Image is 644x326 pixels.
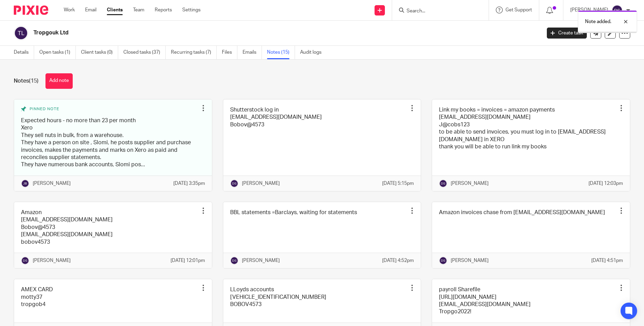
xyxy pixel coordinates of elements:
[171,257,205,264] p: [DATE] 12:01pm
[21,106,198,112] div: Pinned note
[612,5,623,16] img: svg%3E
[45,73,73,89] button: Add note
[439,256,447,265] img: svg%3E
[451,257,489,264] p: [PERSON_NAME]
[242,180,280,187] p: [PERSON_NAME]
[123,46,166,59] a: Closed tasks (37)
[382,180,414,187] p: [DATE] 5:15pm
[14,6,48,15] img: Pixie
[33,257,71,264] p: [PERSON_NAME]
[589,180,623,187] p: [DATE] 12:03pm
[85,7,96,13] a: Email
[107,7,123,13] a: Clients
[171,46,217,59] a: Recurring tasks (7)
[64,7,75,13] a: Work
[21,256,29,265] img: svg%3E
[439,179,447,188] img: svg%3E
[267,46,295,59] a: Notes (15)
[591,257,623,264] p: [DATE] 4:51pm
[173,180,205,187] p: [DATE] 3:35pm
[81,46,118,59] a: Client tasks (0)
[33,29,436,36] h2: Tropgouk Ltd
[547,28,587,39] a: Create task
[300,46,327,59] a: Audit logs
[585,18,611,25] p: Note added.
[243,46,262,59] a: Emails
[133,7,144,13] a: Team
[29,78,39,84] span: (15)
[222,46,237,59] a: Files
[451,180,489,187] p: [PERSON_NAME]
[21,179,29,188] img: svg%3E
[230,256,238,265] img: svg%3E
[14,26,28,40] img: svg%3E
[230,179,238,188] img: svg%3E
[14,77,39,85] h1: Notes
[182,7,201,13] a: Settings
[14,46,34,59] a: Details
[33,180,71,187] p: [PERSON_NAME]
[242,257,280,264] p: [PERSON_NAME]
[155,7,172,13] a: Reports
[39,46,76,59] a: Open tasks (1)
[382,257,414,264] p: [DATE] 4:52pm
